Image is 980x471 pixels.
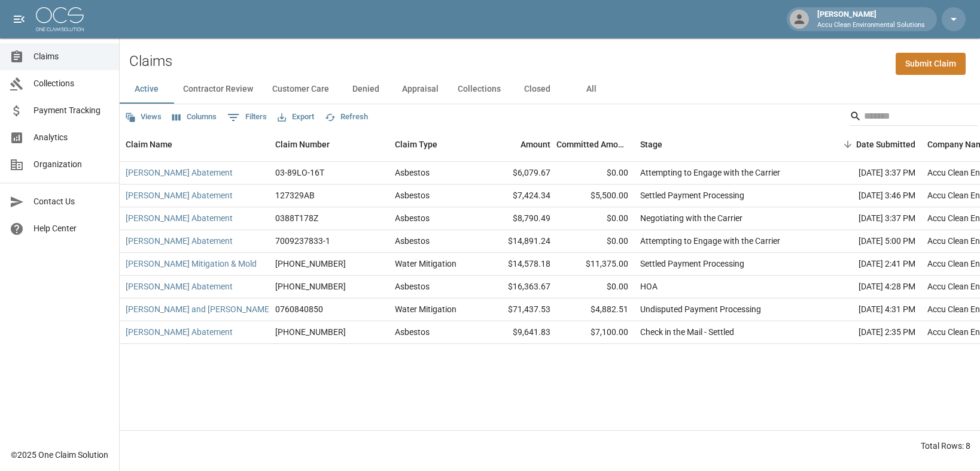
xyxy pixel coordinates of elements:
button: Closed [510,75,564,104]
div: [DATE] 4:31 PM [814,298,921,321]
button: Customer Care [263,75,339,104]
div: 0760840850 [275,303,323,315]
div: [DATE] 5:00 PM [814,230,921,253]
button: All [564,75,618,104]
img: ocs-logo-white-transparent.png [36,7,84,31]
div: Undisputed Payment Processing [640,303,761,315]
div: Stage [640,128,662,161]
div: Stage [634,128,814,161]
div: Settled Payment Processing [640,189,744,201]
span: Claims [34,50,109,63]
div: $71,437.53 [479,298,556,321]
div: Claim Name [120,128,269,161]
div: $7,424.34 [479,185,556,207]
div: $9,641.83 [479,321,556,344]
div: 300-0477590-2025 [275,258,346,270]
div: Negotiating with the Carrier [640,212,742,224]
a: [PERSON_NAME] Abatement [126,280,233,292]
div: Asbestos [395,167,430,179]
div: Date Submitted [814,128,921,161]
div: 01-009-08669 [275,280,346,292]
div: Water Mitigation [395,258,456,270]
span: Help Center [34,222,109,235]
div: Amount [521,128,550,161]
button: Refresh [322,108,371,126]
div: Claim Name [126,128,172,161]
a: [PERSON_NAME] Abatement [126,212,233,224]
button: Export [275,108,317,126]
div: Total Rows: 8 [921,440,970,452]
div: $8,790.49 [479,207,556,230]
div: 0388T178Z [275,212,318,224]
span: Contact Us [34,195,109,208]
span: Analytics [34,131,109,144]
div: $14,578.18 [479,253,556,276]
div: 7009237833-1 [275,235,330,247]
div: [DATE] 2:35 PM [814,321,921,344]
h2: Claims [129,53,172,70]
div: [DATE] 4:28 PM [814,276,921,298]
button: Denied [339,75,392,104]
span: Collections [34,77,109,90]
a: [PERSON_NAME] Abatement [126,235,233,247]
div: Claim Type [389,128,479,161]
div: $11,375.00 [556,253,634,276]
div: Search [850,107,978,128]
div: 03-89LO-16T [275,167,324,179]
a: [PERSON_NAME] Abatement [126,167,233,179]
button: Contractor Review [174,75,263,104]
div: $0.00 [556,230,634,253]
div: $0.00 [556,162,634,185]
div: © 2025 One Claim Solution [11,449,108,461]
div: Attempting to Engage with the Carrier [640,235,780,247]
div: Claim Type [395,128,437,161]
div: Claim Number [269,128,389,161]
button: Appraisal [392,75,448,104]
div: [DATE] 2:41 PM [814,253,921,276]
div: Water Mitigation [395,303,456,315]
div: 127329AB [275,189,315,201]
p: Accu Clean Environmental Solutions [817,20,925,31]
div: [PERSON_NAME] [812,8,930,30]
button: Select columns [169,108,220,126]
span: Payment Tracking [34,104,109,117]
a: [PERSON_NAME] Abatement [126,189,233,201]
div: Committed Amount [556,128,634,161]
div: Claim Number [275,128,330,161]
div: $6,079.67 [479,162,556,185]
div: $0.00 [556,207,634,230]
div: Amount [479,128,556,161]
div: Asbestos [395,280,430,292]
button: Show filters [224,108,270,127]
a: [PERSON_NAME] Abatement [126,326,233,338]
div: [DATE] 3:46 PM [814,185,921,207]
div: $7,100.00 [556,321,634,344]
div: Date Submitted [856,128,915,161]
div: Attempting to Engage with the Carrier [640,167,780,179]
button: Sort [839,136,856,153]
a: [PERSON_NAME] and [PERSON_NAME] [126,303,272,315]
div: $16,363.67 [479,276,556,298]
button: Collections [448,75,510,104]
div: $0.00 [556,276,634,298]
a: [PERSON_NAME] Mitigation & Mold [126,258,257,270]
span: Organization [34,158,109,171]
div: 01-009-116429 [275,326,346,338]
button: Active [120,75,174,104]
div: Asbestos [395,189,430,201]
div: $14,891.24 [479,230,556,253]
button: Views [122,108,165,126]
div: Asbestos [395,235,430,247]
div: dynamic tabs [120,75,980,104]
div: $4,882.51 [556,298,634,321]
a: Submit Claim [896,53,966,75]
div: [DATE] 3:37 PM [814,207,921,230]
button: open drawer [7,7,31,31]
div: Committed Amount [556,128,628,161]
div: HOA [640,280,658,292]
div: Asbestos [395,212,430,224]
div: [DATE] 3:37 PM [814,162,921,185]
div: Asbestos [395,326,430,338]
div: Settled Payment Processing [640,258,744,270]
div: $5,500.00 [556,185,634,207]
